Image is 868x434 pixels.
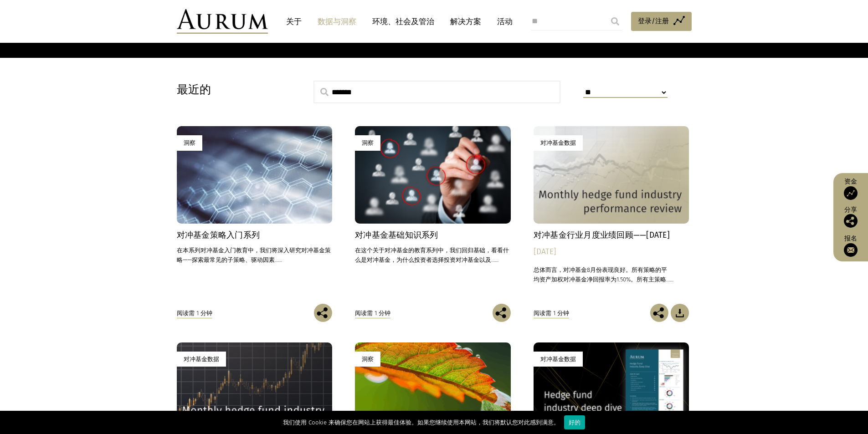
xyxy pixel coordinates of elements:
font: 对冲基金策略入门系列 [177,230,260,240]
input: Submit [606,12,624,31]
font: 在这个关于对冲基金的教育系列中，我们回归基础，看看什么是对冲基金，为什么投资者选择投资对冲基金以及…… [355,247,509,263]
font: 洞察 [184,139,195,146]
font: 分享 [844,206,857,214]
font: 资金 [844,178,857,185]
a: 资金 [838,178,863,200]
font: 好的 [569,419,580,426]
a: 数据与洞察 [313,13,361,30]
img: 分享这篇文章 [650,304,668,322]
font: 解决方案 [450,17,481,26]
font: 、驱动因素…… [245,256,282,263]
font: 对冲基金基础知识系列 [355,230,438,240]
font: 环境、社会及管治 [372,17,434,26]
font: 登录/注册 [638,17,669,25]
a: 洞察 对冲基金基础知识系列 在这个关于对冲基金的教育系列中，我们回归基础，看看什么是对冲基金，为什么投资者选择投资对冲基金以及…… [355,126,511,303]
a: 登录/注册 [631,12,692,31]
img: search.svg [320,88,329,96]
font: 对冲基金行业月度业绩回顾——[DATE] [534,230,670,240]
font: 总体而言，对冲基金8月份表现良好。所有策略的平均 [534,266,667,283]
font: 洞察 [362,139,374,146]
font: 阅读需 1 分钟 [177,310,212,317]
a: 对冲基金数据 对冲基金行业月度业绩回顾——[DATE] [DATE] 总体而言，对冲基金8月份表现良好。所有策略的平均资产加权对冲基金净回报率为1.50%。所有主策略…… [534,126,689,303]
font: 活动 [497,17,513,26]
font: 在本系列对冲基金入门教育中，我们将深入研究对冲基金策略——探索最常见的 [177,247,331,263]
a: 报名 [838,235,863,257]
font: 阅读需 1 分钟 [534,310,569,317]
a: 活动 [493,13,513,30]
img: 下载文章 [671,304,689,322]
img: 获取资金 [844,186,858,200]
font: 阅读需 1 分钟 [355,310,390,317]
img: 订阅我们的时事通讯 [844,243,858,257]
font: 对冲基金数据 [540,139,576,146]
a: 环境、社会及管治 [368,13,439,30]
img: 分享这篇文章 [493,304,511,322]
font: 洞察 [362,356,374,363]
img: 金 [177,9,268,34]
a: 洞察 对冲基金策略入门系列 在本系列对冲基金入门教育中，我们将深入研究对冲基金策略——探索最常见的子策略、驱动因素…… [177,126,333,303]
font: [DATE] [534,247,556,256]
font: 对冲基金数据 [184,356,219,363]
font: 最近的 [177,83,211,97]
font: 对冲基金净回报率为1.50%。所有主策略…… [563,276,673,283]
font: 报名 [844,235,857,242]
font: 资产加权 [539,276,563,283]
img: 分享这篇文章 [314,304,332,322]
font: 数据与洞察 [318,17,356,26]
a: 关于 [282,13,306,30]
font: 子策略 [227,256,245,263]
font: 对冲基金数据 [540,356,576,363]
font: 我们使用 Cookie 来确保您在网站上获得最佳体验。如果您继续使用本网站，我们将默认您对此感到满意。 [283,419,560,426]
font: 关于 [286,17,302,26]
a: 解决方案 [446,13,486,30]
img: 分享这篇文章 [844,214,858,228]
